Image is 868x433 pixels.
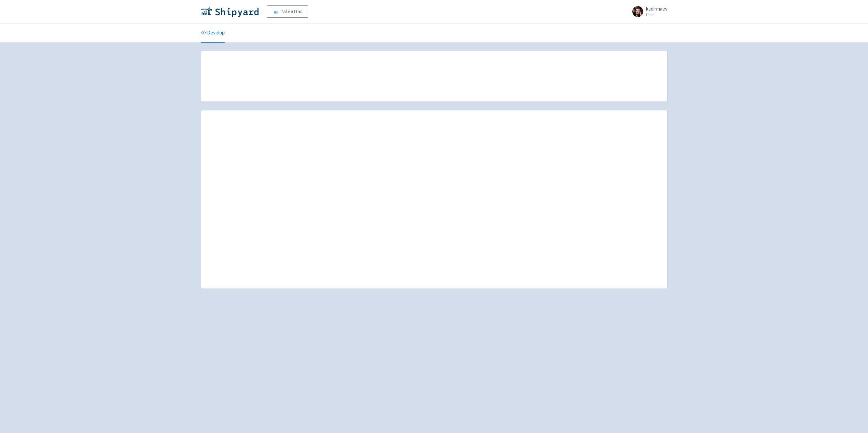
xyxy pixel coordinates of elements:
[201,24,225,43] a: Develop
[646,5,667,12] span: kadirmaev
[628,6,667,17] a: kadirmaev User
[267,5,308,18] a: TalentInc
[201,6,259,17] img: Shipyard logo
[646,13,667,17] small: User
